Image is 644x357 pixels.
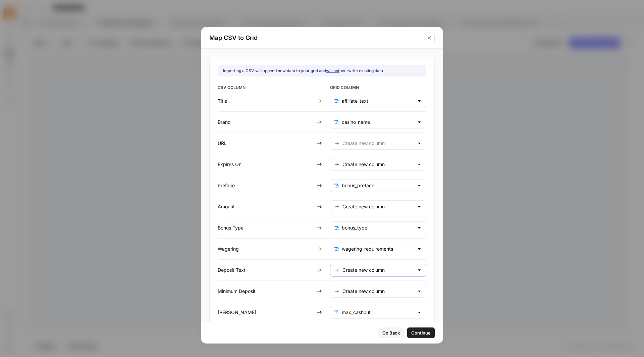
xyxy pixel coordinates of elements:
span: Continue [411,329,431,336]
div: Amount [218,203,314,210]
div: Title [218,98,314,104]
button: Go Back [378,327,404,338]
div: Minimum Deposit [218,288,314,295]
button: Continue [407,327,435,338]
input: wagering_requirements [342,246,414,252]
span: Go Back [382,329,400,336]
input: Create new column [342,267,414,273]
div: Expires On [218,161,314,168]
div: Bonus Type [218,224,314,231]
input: Create new column [342,203,414,210]
input: casino_name [342,119,414,125]
div: URL [218,140,314,147]
h2: Map CSV to Grid [209,33,420,43]
div: Importing a CSV will append new data to your grid and overwrite existing data [223,68,383,74]
input: bonus_preface [342,182,414,189]
div: Preface [218,182,314,189]
u: will not [326,68,339,73]
div: Wagering [218,246,314,252]
span: CSV COLUMN [218,85,314,92]
input: Create new column [342,288,414,295]
button: Close modal [424,33,435,43]
input: Create new column [342,140,414,147]
div: Brand [218,119,314,125]
input: bonus_type [342,224,414,231]
input: max_cashout [342,309,414,316]
div: Deposit Text [218,267,314,273]
input: Create new column [342,161,414,168]
input: affiliate_text [342,98,414,104]
div: [PERSON_NAME] [218,309,314,316]
span: GRID COLUMN [330,85,426,92]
